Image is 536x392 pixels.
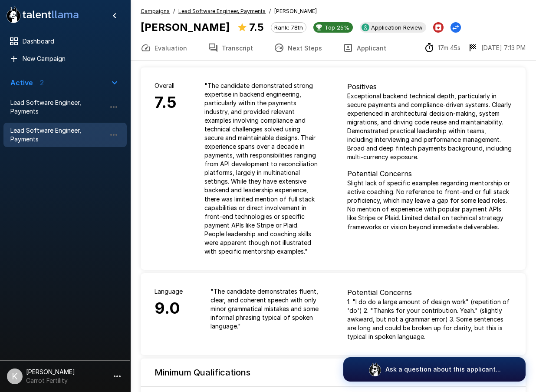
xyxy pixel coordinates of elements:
p: Potential Concerns [347,287,512,298]
img: logo_glasses@2x.png [368,362,382,376]
p: Exceptional backend technical depth, particularly in secure payments and compliance-driven system... [347,92,512,161]
div: View profile in Greenhouse [360,22,426,33]
h6: 7.5 [155,90,177,115]
button: Applicant [332,36,397,60]
span: Top 25% [321,24,353,31]
p: Language [155,287,183,296]
p: Slight lack of specific examples regarding mentorship or active coaching. No reference to front-e... [347,179,512,231]
h6: 9.0 [155,296,183,321]
p: 17m 45s [438,44,460,52]
p: [DATE] 7:13 PM [481,44,526,52]
button: Ask a question about this applicant... [343,357,526,382]
p: Ask a question about this applicant... [385,365,501,374]
p: " The candidate demonstrates fluent, clear, and coherent speech with only minor grammatical mista... [210,287,319,331]
b: 7.5 [249,21,264,34]
button: Archive Applicant [433,22,444,33]
p: Potential Concerns [347,168,512,179]
button: Transcript [197,36,263,60]
button: Next Steps [263,36,332,60]
span: Application Review [368,24,426,31]
h6: Minimum Qualifications [155,365,250,379]
div: The time between starting and completing the interview [424,43,460,53]
img: greenhouse_logo.jpeg [362,23,369,31]
p: Overall [155,81,177,90]
p: Positives [347,81,512,92]
p: 1. "I do do a large amount of design work" (repetition of 'do') 2. "Thanks for your contribution.... [347,298,512,341]
div: The date and time when the interview was completed [467,43,526,53]
span: / [173,7,175,16]
span: / [269,7,271,16]
b: [PERSON_NAME] [141,21,230,34]
u: Campaigns [141,8,170,14]
span: Rank: 78th [271,24,306,31]
button: Change Stage [451,22,461,33]
u: Lead Software Engineer, Payments [178,8,266,14]
span: [PERSON_NAME] [274,7,317,16]
p: " The candidate demonstrated strong expertise in backend engineering, particularly within the pay... [204,81,319,255]
button: Evaluation [130,36,197,60]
